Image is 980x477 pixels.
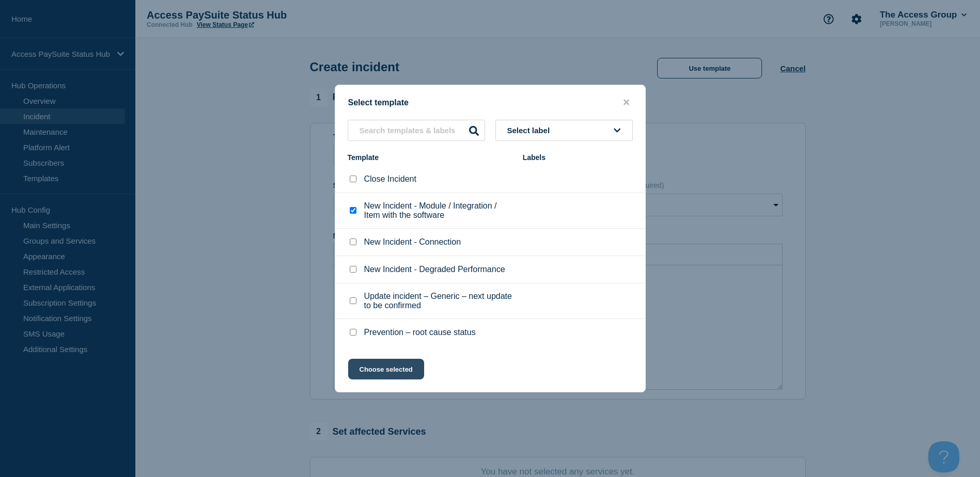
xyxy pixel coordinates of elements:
[350,207,356,214] input: New Incident - Module / Integration / Item with the software checkbox
[364,328,476,337] p: Prevention – root cause status
[350,297,356,304] input: Update incident – Generic – next update to be confirmed checkbox
[348,359,424,379] button: Choose selected
[348,120,485,141] input: Search templates & labels
[364,174,416,184] p: Close Incident
[350,239,356,245] input: New Incident - Connection checkbox
[350,176,356,182] input: Close Incident checkbox
[364,292,512,310] p: Update incident – Generic – next update to be confirmed
[495,120,633,141] button: Select label
[364,201,512,220] p: New Incident - Module / Integration / Item with the software
[364,237,461,247] p: New Incident - Connection
[620,98,632,107] button: close button
[350,266,356,273] input: New Incident - Degraded Performance checkbox
[350,329,356,336] input: Prevention – root cause status checkbox
[507,126,554,135] span: Select label
[335,98,645,107] div: Select template
[523,153,633,162] div: Labels
[348,153,512,162] div: Template
[364,265,505,274] p: New Incident - Degraded Performance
